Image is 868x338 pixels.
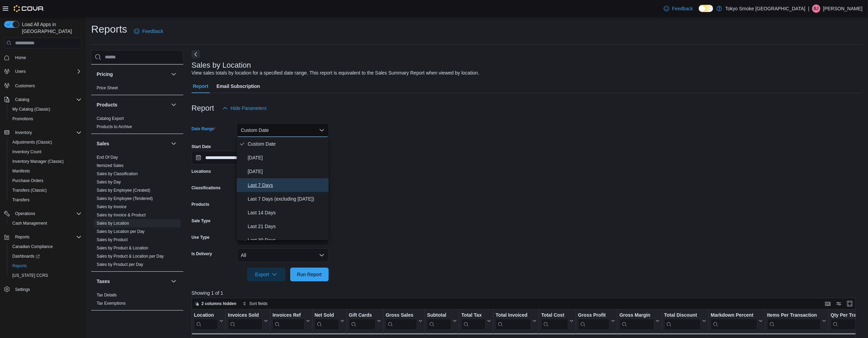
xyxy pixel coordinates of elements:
span: Home [12,53,82,62]
span: Promotions [10,115,82,123]
span: End Of Day [97,155,118,160]
span: [DATE] [248,167,326,176]
a: Settings [12,285,33,294]
div: Location [194,312,218,319]
button: Adjustments (Classic) [7,137,84,147]
button: Net Sold [314,312,344,330]
p: | [808,4,809,13]
span: Dashboards [10,252,82,260]
label: Classifications [192,185,221,191]
span: 2 columns hidden [201,301,236,306]
label: Products [192,202,209,207]
span: Dashboards [12,253,40,259]
label: Is Delivery [192,251,212,257]
button: Catalog [12,95,32,104]
span: My Catalog (Classic) [10,105,82,113]
button: 2 columns hidden [192,300,239,308]
div: View sales totals by location for a specified date range. This report is equivalent to the Sales ... [192,69,479,77]
div: Total Cost [541,312,568,319]
a: Customers [12,82,38,90]
button: All [237,248,329,262]
span: My Catalog (Classic) [12,106,50,112]
span: [US_STATE] CCRS [12,273,48,278]
button: Operations [1,209,84,218]
div: Invoices Sold [228,312,262,330]
nav: Complex example [4,50,82,312]
button: Users [12,67,28,76]
div: Total Cost [541,312,568,330]
span: Inventory [12,128,82,137]
div: Total Discount [664,312,701,319]
span: Transfers (Classic) [12,188,47,193]
button: Operations [12,210,38,218]
button: Users [1,67,84,76]
label: Use Type [192,235,209,240]
button: Customers [1,80,84,90]
button: Run Report [290,268,329,281]
a: Dashboards [7,251,84,261]
span: Reports [12,233,82,241]
a: My Catalog (Classic) [10,105,53,113]
span: Users [12,67,82,76]
h3: Report [192,104,214,112]
div: Total Discount [664,312,701,330]
a: Sales by Product & Location [97,246,148,250]
a: Sales by Employee (Tendered) [97,196,153,201]
div: Subtotal [427,312,451,319]
span: Purchase Orders [12,178,44,183]
button: Gift Cards [349,312,381,330]
span: Sales by Location per Day [97,229,145,234]
span: Home [15,55,26,60]
button: Subtotal [427,312,457,330]
button: Total Invoiced [496,312,537,330]
button: Pricing [97,71,168,78]
label: Locations [192,169,211,174]
button: Inventory Manager (Classic) [7,157,84,166]
span: Custom Date [248,140,326,148]
a: Sales by Classification [97,171,138,176]
a: Feedback [131,24,166,38]
div: Gross Sales [386,312,417,330]
span: Last 30 Days [248,236,326,244]
div: Total Invoiced [496,312,531,330]
button: Markdown Percent [711,312,762,330]
div: Gross Profit [578,312,610,330]
button: Export [247,268,285,281]
h3: Sales by Location [192,61,251,69]
span: Export [251,268,281,281]
span: Sales by Employee (Tendered) [97,196,153,201]
span: Inventory [15,130,32,135]
button: Hide Parameters [220,101,269,115]
a: End Of Day [97,155,118,160]
span: Reports [15,234,29,240]
label: Start Date [192,144,211,149]
button: Catalog [1,95,84,104]
span: Tax Exemptions [97,301,126,306]
div: Net Sold [314,312,339,330]
button: Sales [170,139,178,148]
a: Sales by Employee (Created) [97,188,150,193]
span: Catalog [12,95,82,104]
a: Sales by Invoice & Product [97,213,146,217]
div: Items Per Transaction [767,312,821,319]
a: Promotions [10,115,36,123]
a: Products to Archive [97,124,132,129]
div: Taxes [91,291,183,310]
button: Reports [1,232,84,242]
span: Last 14 Days [248,209,326,217]
span: Inventory Manager (Classic) [10,157,82,166]
button: Custom Date [237,123,329,137]
h3: Products [97,101,118,108]
span: Canadian Compliance [12,244,53,249]
a: Itemized Sales [97,163,124,168]
span: Email Subscription [217,79,260,93]
span: Reports [12,263,27,269]
label: Sale Type [192,218,210,224]
button: Total Tax [461,312,491,330]
div: Markdown Percent [711,312,757,330]
button: Products [97,101,168,108]
button: Settings [1,284,84,294]
span: Inventory Manager (Classic) [12,159,64,164]
button: Inventory [1,128,84,137]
